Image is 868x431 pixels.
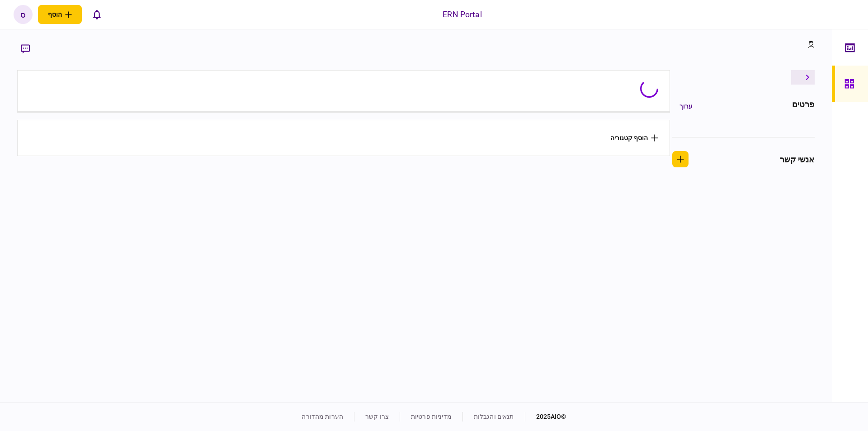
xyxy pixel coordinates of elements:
[411,413,452,420] a: מדיניות פרטיות
[610,134,658,142] button: הוסף קטגוריה
[443,9,481,20] div: ERN Portal
[87,5,106,24] button: פתח רשימת התראות
[474,413,514,420] a: תנאים והגבלות
[780,153,815,166] div: אנשי קשר
[365,413,389,420] a: צרו קשר
[792,98,815,114] div: פרטים
[38,5,82,24] button: פתח תפריט להוספת לקוח
[14,5,33,24] button: ס
[302,413,343,420] a: הערות מהדורה
[672,98,700,114] button: ערוך
[525,412,566,422] div: © 2025 AIO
